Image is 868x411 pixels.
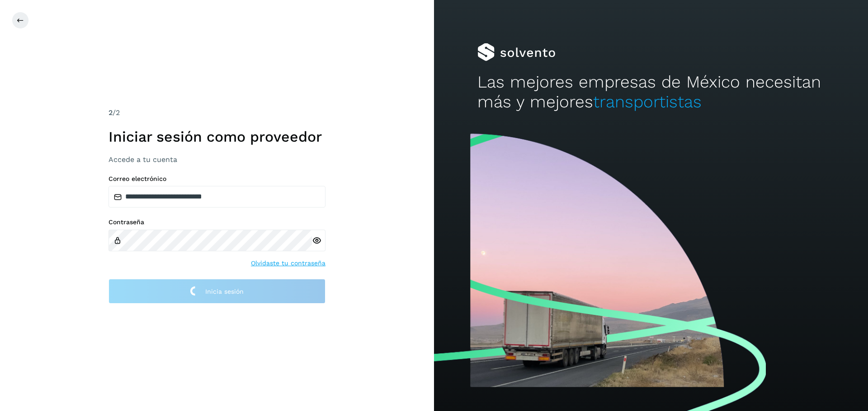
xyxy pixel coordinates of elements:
label: Correo electrónico [108,175,325,183]
a: Olvidaste tu contraseña [251,259,325,268]
span: Inicia sesión [205,288,244,295]
button: Inicia sesión [108,279,325,304]
div: /2 [108,107,325,118]
label: Contraseña [108,218,325,226]
h3: Accede a tu cuenta [108,155,325,164]
h1: Iniciar sesión como proveedor [108,128,325,145]
span: 2 [108,108,113,117]
h2: Las mejores empresas de México necesitan más y mejores [477,72,825,112]
span: transportistas [593,92,702,111]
